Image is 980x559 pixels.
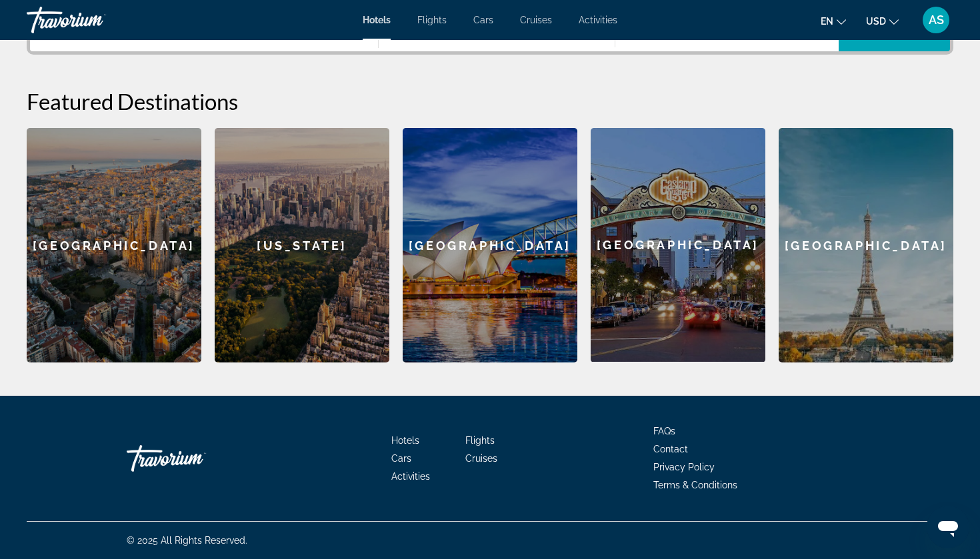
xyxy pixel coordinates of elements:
a: Privacy Policy [653,462,715,472]
a: Contact [653,444,688,454]
a: Cruises [520,15,552,25]
a: Flights [465,435,495,446]
a: Activities [391,471,430,482]
span: AS [929,13,944,27]
a: Activities [579,15,617,25]
a: Travorium [127,438,260,478]
a: [US_STATE] [215,128,389,362]
a: Cruises [465,453,497,464]
a: [GEOGRAPHIC_DATA] [27,128,201,362]
div: [GEOGRAPHIC_DATA] [591,128,765,362]
span: USD [866,16,886,27]
span: en [821,16,833,27]
button: Check in and out dates [379,3,615,51]
a: Flights [417,15,447,25]
button: Change language [821,11,846,31]
a: [GEOGRAPHIC_DATA] [591,128,765,362]
a: Cars [473,15,493,25]
a: [GEOGRAPHIC_DATA] [779,128,953,362]
a: FAQs [653,426,675,436]
div: Search widget [30,3,950,51]
a: Travorium [27,3,160,37]
a: Terms & Conditions [653,480,737,490]
span: © 2025 All Rights Reserved. [127,535,247,546]
a: Cars [391,453,411,464]
a: Hotels [363,15,391,25]
h2: Featured Destinations [27,88,953,115]
a: Hotels [391,435,419,446]
button: User Menu [919,6,953,34]
iframe: Button to launch messaging window [927,506,969,548]
button: Change currency [866,11,899,31]
a: [GEOGRAPHIC_DATA] [403,128,577,362]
